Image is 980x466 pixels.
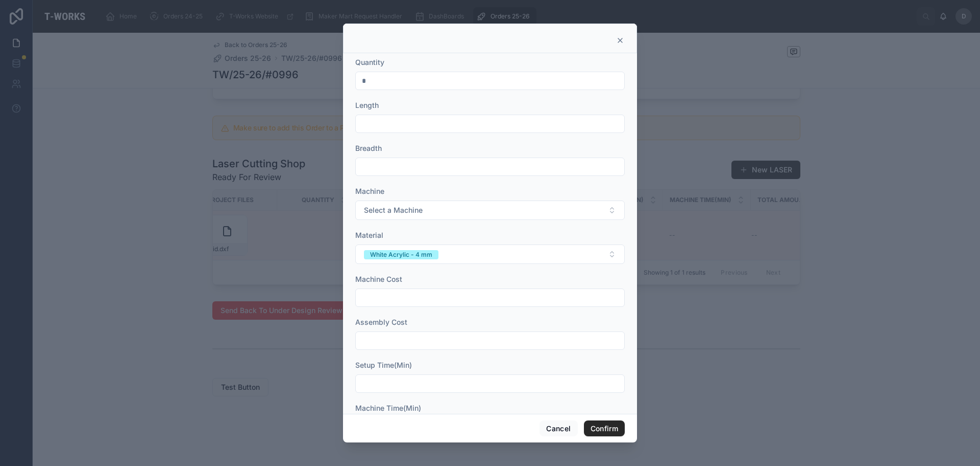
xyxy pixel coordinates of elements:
span: Material [355,231,383,239]
div: White Acrylic - 4 mm [370,250,432,259]
span: Machine Cost [355,275,402,283]
button: Cancel [540,420,577,437]
span: Length [355,101,379,109]
span: Machine Time(Min) [355,404,421,412]
span: Select a Machine [364,205,423,215]
span: Quantity [355,58,384,66]
span: Setup Time(Min) [355,361,412,369]
button: Confirm [584,420,625,437]
span: Machine [355,187,384,195]
button: Select Button [355,201,625,220]
span: Breadth [355,144,382,152]
span: Assembly Cost [355,318,407,326]
button: Select Button [355,245,625,264]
